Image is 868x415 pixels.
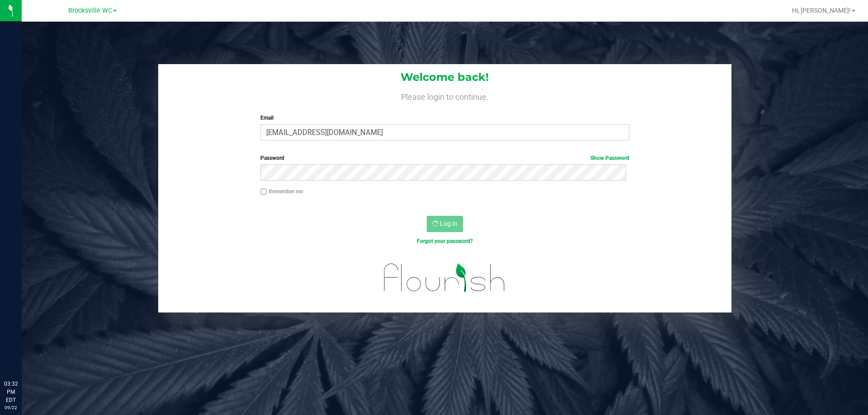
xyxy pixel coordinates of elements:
[158,90,731,101] h4: Please login to continue.
[792,7,851,14] span: Hi, [PERSON_NAME]!
[373,255,516,301] img: flourish_logo.svg
[68,7,112,14] span: Brooksville WC
[440,220,458,227] span: Log In
[590,155,629,161] a: Show Password
[4,404,18,411] p: 09/22
[427,216,463,232] button: Log In
[260,187,303,196] label: Remember me
[4,380,18,404] p: 03:32 PM EDT
[260,189,267,195] input: Remember me
[260,114,629,122] label: Email
[417,238,473,244] a: Forgot your password?
[158,71,731,83] h1: Welcome back!
[260,155,284,161] span: Password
